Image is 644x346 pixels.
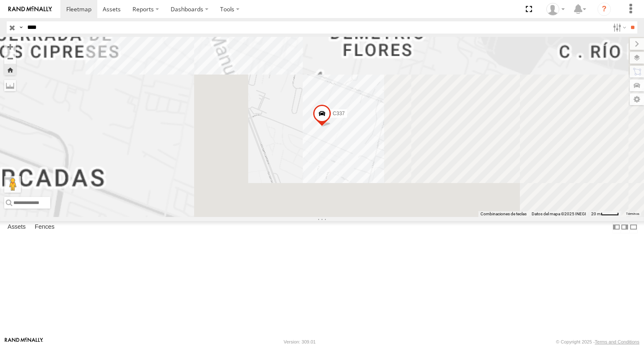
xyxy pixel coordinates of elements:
[543,3,568,15] div: Jose Velazquez
[4,64,16,75] button: Zoom Home
[621,221,629,233] label: Dock Summary Table to the Right
[612,221,621,233] label: Dock Summary Table to the Left
[8,6,52,12] img: rand-logo.svg
[589,211,621,217] button: Escala del mapa: 20 m por 39 píxeles
[4,80,16,91] label: Measure
[630,93,644,105] label: Map Settings
[591,212,601,216] span: 20 m
[626,212,639,215] a: Términos (se abre en una nueva pestaña)
[4,52,16,64] button: Zoom out
[597,3,611,16] i: ?
[480,211,527,217] button: Combinaciones de teclas
[4,176,21,193] button: Arrastra al hombrecito al mapa para abrir Street View
[4,41,16,52] button: Zoom in
[595,339,639,344] a: Terms and Conditions
[31,222,59,233] label: Fences
[610,21,628,34] label: Search Filter Options
[532,212,586,216] span: Datos del mapa ©2025 INEGI
[333,111,345,116] span: C337
[629,221,638,233] label: Hide Summary Table
[284,339,316,344] div: Version: 309.01
[3,222,30,233] label: Assets
[18,21,24,34] label: Search Query
[556,339,639,344] div: © Copyright 2025 -
[5,338,43,346] a: Visit our Website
